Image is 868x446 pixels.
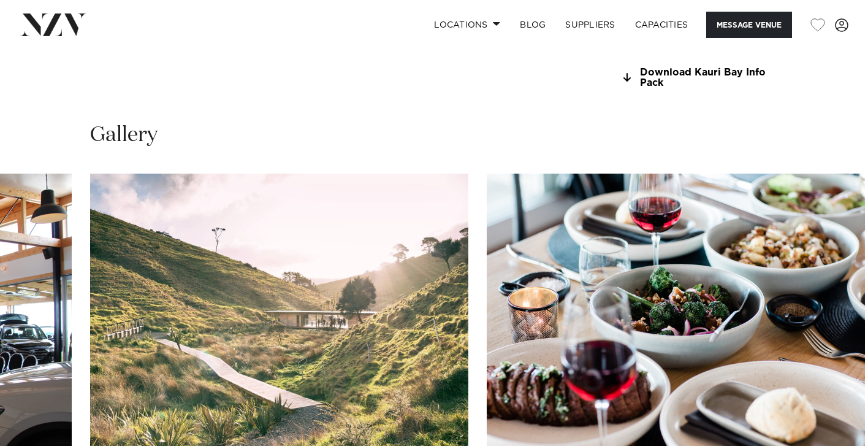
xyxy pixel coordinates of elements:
a: SUPPLIERS [555,12,625,38]
a: Capacities [625,12,698,38]
h2: Gallery [90,121,158,149]
a: BLOG [510,12,555,38]
a: Download Kauri Bay Info Pack [620,67,778,88]
a: Locations [424,12,510,38]
button: Message Venue [706,12,792,38]
img: nzv-logo.png [20,13,86,36]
